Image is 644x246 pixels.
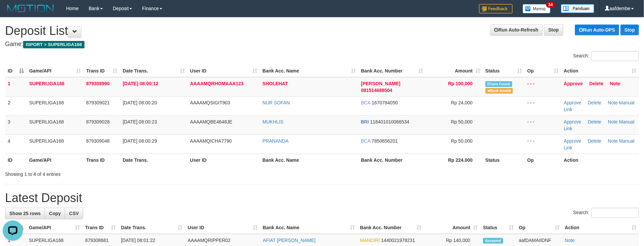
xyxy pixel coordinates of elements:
div: Showing 1 to 4 of 4 entries [5,168,263,178]
span: BRI [361,119,369,125]
a: PRANANDA [262,138,289,144]
span: MANDIRI [360,238,380,243]
span: Copy 118401010066534 to clipboard [370,119,409,125]
a: Approve [564,138,581,144]
span: [DATE] 08:00:20 [123,100,157,105]
td: - - - [525,115,561,135]
a: Run Auto-Refresh [490,24,543,36]
img: Feedback.jpg [479,4,513,13]
span: ISPORT > SUPERLIGA168 [23,41,84,48]
th: Bank Acc. Name: activate to sort column ascending [260,65,358,77]
td: 4 [5,135,26,154]
span: Copy [49,211,61,216]
a: Note [608,100,618,105]
span: AAAAMQBE4648JE [190,119,232,125]
span: Accepted [483,238,503,244]
th: User ID: activate to sort column ascending [185,222,260,234]
a: Delete [588,119,601,125]
td: SUPERLIGA168 [26,96,83,115]
h1: Latest Deposit [5,191,639,205]
button: Open LiveChat chat widget [3,3,23,23]
a: Note [610,81,621,86]
a: Note [565,238,575,243]
th: Op [525,154,561,166]
span: Copy 7850656201 to clipboard [372,138,398,144]
a: Approve [564,119,581,125]
td: SUPERLIGA168 [26,115,83,135]
th: Status [483,154,525,166]
a: Manual Link [564,119,635,131]
span: [DATE] 08:00:12 [123,81,158,86]
span: 879309048 [86,138,110,144]
td: 2 [5,96,26,115]
span: AAAAMQRHOMAAA123 [190,81,243,86]
th: ID: activate to sort column descending [5,65,26,77]
a: Copy [45,208,65,219]
span: 879309028 [86,119,110,125]
th: User ID: activate to sort column ascending [187,65,260,77]
a: Run Auto-DPS [575,24,619,35]
span: AAAAMQSIGIT903 [190,100,230,105]
img: Button%20Memo.svg [523,4,551,13]
a: Show 25 rows [5,208,45,219]
th: Rp 224.000 [426,154,483,166]
th: Bank Acc. Name [260,154,358,166]
a: Delete [588,100,601,105]
th: Trans ID: activate to sort column ascending [82,222,118,234]
span: Bank is not match [485,88,513,94]
span: AAAAMQICHA7790 [190,138,232,144]
span: [DATE] 08:00:23 [123,119,157,125]
a: MUKHLIS [262,119,283,125]
th: Action: activate to sort column ascending [561,65,639,77]
a: Delete [588,138,601,144]
th: Trans ID [83,154,120,166]
th: Game/API: activate to sort column ascending [26,222,82,234]
th: Date Trans.: activate to sort column ascending [118,222,185,234]
th: Status: activate to sort column ascending [480,222,516,234]
td: SUPERLIGA168 [26,135,83,154]
span: Rp 50,000 [451,138,473,144]
th: Bank Acc. Number [358,154,426,166]
th: Action: activate to sort column ascending [562,222,639,234]
th: Bank Acc. Number: activate to sort column ascending [358,65,426,77]
a: Note [608,138,618,144]
span: Rp 24,000 [451,100,473,105]
span: BCA [361,138,370,144]
span: Rp 50,000 [451,119,473,125]
img: panduan.png [561,4,594,13]
a: AFIAT [PERSON_NAME] [263,238,315,243]
th: Date Trans. [120,154,187,166]
th: Game/API: activate to sort column ascending [26,65,83,77]
a: Note [608,119,618,125]
span: Copy 081514688504 to clipboard [361,88,392,93]
th: User ID [187,154,260,166]
span: Copy 1670784050 to clipboard [372,100,398,105]
span: 879308990 [86,81,110,86]
td: 3 [5,115,26,135]
a: Approve [564,81,583,86]
a: Delete [589,81,603,86]
h1: Deposit List [5,24,639,38]
span: Similar transaction found [485,81,512,87]
span: Show 25 rows [9,211,41,216]
a: NUR SOFAN [262,100,290,105]
a: SHOLEHAT [262,81,288,86]
th: Op: activate to sort column ascending [525,65,561,77]
label: Search: [573,51,639,61]
a: Approve [564,100,581,105]
td: 1 [5,77,26,97]
span: BCA [361,100,370,105]
input: Search: [591,51,639,61]
h4: Game: [5,41,639,48]
a: Manual Link [564,100,635,112]
th: Amount: activate to sort column ascending [426,65,483,77]
td: - - - [525,96,561,115]
span: [PERSON_NAME] [361,81,400,86]
input: Search: [591,208,639,218]
th: Trans ID: activate to sort column ascending [83,65,120,77]
th: Game/API [26,154,83,166]
span: 879309021 [86,100,110,105]
a: Manual Link [564,138,635,150]
a: Stop [621,24,639,35]
th: Action [561,154,639,166]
